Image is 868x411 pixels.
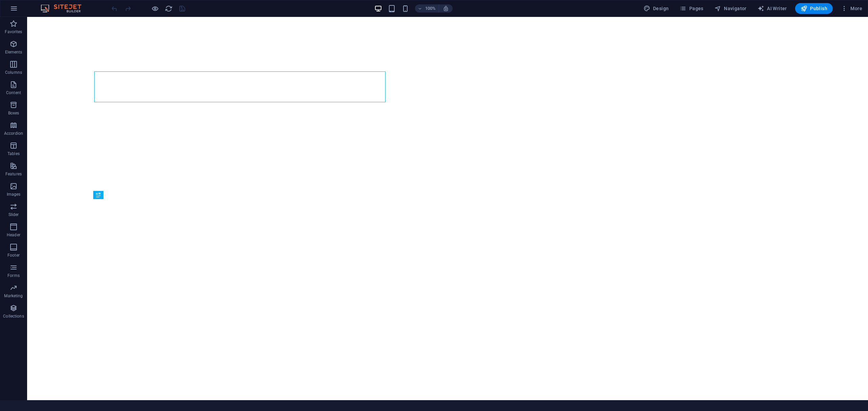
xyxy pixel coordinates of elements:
[838,3,865,14] button: More
[3,313,24,319] p: Collections
[714,5,747,12] span: Navigator
[4,293,23,299] p: Marketing
[8,212,19,217] p: Slider
[679,5,703,12] span: Pages
[641,3,672,14] button: Design
[7,192,21,197] p: Images
[677,3,706,14] button: Pages
[644,5,669,12] span: Design
[7,273,20,278] p: Forms
[7,253,20,258] p: Footer
[415,4,439,13] button: 100%
[39,4,90,13] img: Editor Logo
[5,29,22,35] p: Favorites
[801,5,827,12] span: Publish
[425,4,436,13] h6: 100%
[841,5,862,12] span: More
[755,3,790,14] button: AI Writer
[443,5,449,12] i: On resize automatically adjust zoom level to fit chosen device.
[7,232,20,238] p: Header
[165,5,173,13] i: Reload page
[5,171,22,177] p: Features
[5,70,22,75] p: Columns
[151,4,159,13] button: Click here to leave preview mode and continue editing
[757,5,787,12] span: AI Writer
[6,90,21,95] p: Content
[4,131,23,136] p: Accordion
[5,49,22,55] p: Elements
[164,4,173,13] button: reload
[7,151,20,156] p: Tables
[8,110,19,116] p: Boxes
[795,3,833,14] button: Publish
[712,3,749,14] button: Navigator
[641,3,672,14] div: Design (Ctrl+Alt+Y)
